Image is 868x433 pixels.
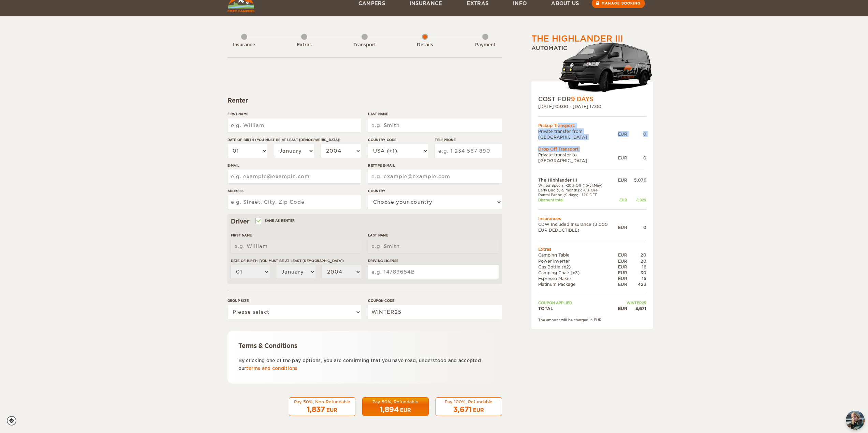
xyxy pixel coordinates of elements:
label: Address [227,188,361,194]
div: COST FOR [538,95,646,103]
label: Last Name [368,111,502,117]
span: 3,671 [453,405,472,414]
img: Freyja at Cozy Campers [846,411,865,430]
div: EUR [326,407,337,414]
div: 16 [627,264,646,270]
input: e.g. example@example.com [227,170,361,183]
td: Extras [538,246,646,252]
td: The Highlander III [538,177,618,183]
td: Camping Table [538,252,618,258]
div: The Highlander III [531,33,623,45]
div: EUR [618,281,627,287]
div: EUR [618,177,627,183]
div: Pay 100%, Refundable [440,399,498,405]
label: Same as renter [256,217,295,224]
div: Transport [346,42,383,48]
label: Date of birth (You must be at least [DEMOGRAPHIC_DATA]) [231,258,361,263]
label: Country [368,188,502,194]
span: 9 Days [571,96,593,103]
input: Same as renter [256,219,261,224]
div: Driver [231,217,499,226]
div: The amount will be charged in EUR [538,318,646,322]
div: Pickup Transport: [538,123,646,128]
div: EUR [473,407,484,414]
td: Insurances [538,216,646,221]
div: EUR [618,198,627,202]
div: 15 [627,276,646,281]
input: e.g. Smith [368,119,502,132]
a: terms and conditions [246,366,297,371]
label: Telephone [435,137,502,142]
div: Payment [467,42,504,48]
div: Renter [227,96,502,105]
td: Power inverter [538,258,618,264]
a: Cookie settings [7,416,21,426]
label: First Name [231,233,361,238]
div: [DATE] 09:00 - [DATE] 17:00 [538,104,646,109]
label: Country Code [368,137,428,142]
img: stor-langur-4.png [559,39,653,95]
td: Camping Chair (x3) [538,270,618,276]
div: 20 [627,258,646,264]
div: EUR [400,407,411,414]
button: chat-button [846,411,865,430]
input: e.g. Street, City, Zip Code [227,195,361,209]
button: Pay 100%, Refundable 3,671 EUR [436,397,502,416]
span: 1,894 [380,405,399,414]
div: 0 [627,225,646,230]
input: e.g. 14789654B [368,265,498,279]
div: EUR [618,155,627,161]
input: e.g. William [227,119,361,132]
div: EUR [618,306,627,311]
div: EUR [618,270,627,276]
td: Early Bird (6-9 months): -6% OFF [538,188,618,192]
div: Drop Off Transport: [538,146,646,152]
div: EUR [618,252,627,258]
label: Coupon code [368,298,502,303]
div: 20 [627,252,646,258]
label: Last Name [368,233,498,238]
label: Date of birth (You must be at least [DEMOGRAPHIC_DATA]) [227,137,361,142]
div: 5,076 [627,177,646,183]
div: Terms & Conditions [238,342,491,350]
div: 423 [627,281,646,287]
td: Coupon applied [538,300,618,305]
input: e.g. example@example.com [368,170,502,183]
div: Automatic [531,45,653,95]
td: Gas Bottle (x2) [538,264,618,270]
button: Pay 50%, Refundable 1,894 EUR [362,397,429,416]
div: EUR [618,131,627,137]
input: e.g. Smith [368,239,498,253]
input: e.g. William [231,239,361,253]
p: By clicking one of the pay options, you are confirming that you have read, understood and accepte... [238,357,491,373]
div: Pay 50%, Refundable [367,399,424,405]
div: EUR [618,276,627,281]
label: Driving License [368,258,498,263]
label: E-mail [227,163,361,168]
div: Details [406,42,444,48]
label: Retype E-mail [368,163,502,168]
div: -1,929 [627,198,646,202]
td: Private transfer from [GEOGRAPHIC_DATA] [538,128,618,140]
div: Pay 50%, Non-Refundable [293,399,351,405]
td: Discount total [538,198,618,202]
div: 0 [627,155,646,161]
td: Private transfer to [GEOGRAPHIC_DATA] [538,152,618,164]
td: CDW Included Insurance (3.000 EUR DEDUCTIBLE) [538,221,618,233]
td: TOTAL [538,306,618,311]
td: Platinum Package [538,281,618,287]
div: Insurance [225,42,263,48]
div: 0 [627,131,646,137]
label: Group size [227,298,361,303]
input: e.g. 1 234 567 890 [435,144,502,158]
td: Espresso Maker [538,276,618,281]
div: EUR [618,258,627,264]
td: Rental Period (9 days): -12% OFF [538,192,618,197]
span: 1,837 [307,405,325,414]
button: Pay 50%, Non-Refundable 1,837 EUR [289,397,355,416]
div: EUR [618,225,627,230]
div: 3,671 [627,306,646,311]
td: WINTER25 [618,300,646,305]
div: Extras [285,42,323,48]
td: Winter Special -20% Off (16-31.May) [538,183,618,188]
